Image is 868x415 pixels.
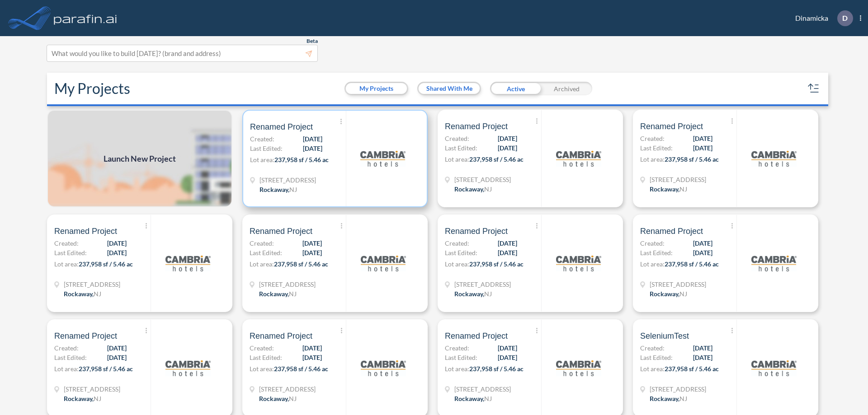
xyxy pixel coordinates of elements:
[303,134,322,144] span: [DATE]
[250,331,312,341] span: Renamed Project
[54,331,117,341] span: Renamed Project
[556,345,601,391] img: logo
[250,353,282,362] span: Last Edited:
[498,248,517,257] span: [DATE]
[556,136,601,181] img: logo
[484,290,492,298] span: NJ
[751,345,797,391] img: logo
[64,289,101,298] div: Rockaway, NJ
[361,345,406,391] img: logo
[751,241,797,286] img: logo
[289,186,297,193] span: NJ
[54,365,79,373] span: Lot area:
[94,290,101,298] span: NJ
[751,136,797,181] img: logo
[640,365,665,373] span: Lot area:
[303,144,322,153] span: [DATE]
[541,82,592,95] div: Archived
[498,134,517,143] span: [DATE]
[650,175,706,184] span: 321 Mt Hope Ave
[498,238,517,248] span: [DATE]
[693,353,712,362] span: [DATE]
[107,238,127,248] span: [DATE]
[640,155,665,163] span: Lot area:
[445,353,477,362] span: Last Edited:
[650,280,706,289] span: 321 Mt Hope Ave
[454,280,511,289] span: 321 Mt Hope Ave
[54,343,79,353] span: Created:
[259,175,316,185] span: 321 Mt Hope Ave
[64,395,94,402] span: Rockaway ,
[259,186,289,193] span: Rockaway ,
[259,395,289,402] span: Rockaway ,
[250,343,274,353] span: Created:
[259,394,297,403] div: Rockaway, NJ
[445,134,469,143] span: Created:
[419,83,480,94] button: Shared With Me
[47,110,232,207] a: Launch New Project
[107,248,127,257] span: [DATE]
[64,384,120,394] span: 321 Mt Hope Ave
[650,384,706,394] span: 321 Mt Hope Ave
[250,365,274,373] span: Lot area:
[54,80,130,97] h2: My Projects
[782,10,861,26] div: Dinamicka
[274,365,328,373] span: 237,958 sf / 5.46 ac
[302,238,322,248] span: [DATE]
[302,248,322,257] span: [DATE]
[346,83,407,94] button: My Projects
[640,248,673,257] span: Last Edited:
[454,394,492,403] div: Rockaway, NJ
[165,345,211,391] img: logo
[104,153,176,165] span: Launch New Project
[250,134,274,144] span: Created:
[679,185,687,193] span: NJ
[54,353,87,362] span: Last Edited:
[250,238,274,248] span: Created:
[498,353,517,362] span: [DATE]
[259,185,297,194] div: Rockaway, NJ
[79,365,133,373] span: 237,958 sf / 5.46 ac
[274,156,329,163] span: 237,958 sf / 5.46 ac
[445,155,469,163] span: Lot area:
[445,226,508,237] span: Renamed Project
[498,143,517,153] span: [DATE]
[64,280,120,289] span: 321 Mt Hope Ave
[469,365,524,373] span: 237,958 sf / 5.46 ac
[807,81,821,96] button: sort
[640,121,703,132] span: Renamed Project
[693,248,712,257] span: [DATE]
[650,184,687,194] div: Rockaway, NJ
[259,384,316,394] span: 321 Mt Hope Ave
[259,280,316,289] span: 321 Mt Hope Ave
[94,395,101,402] span: NJ
[445,331,508,341] span: Renamed Project
[640,353,673,362] span: Last Edited:
[454,395,484,402] span: Rockaway ,
[250,156,274,163] span: Lot area:
[650,185,679,193] span: Rockaway ,
[445,343,469,353] span: Created:
[289,290,297,298] span: NJ
[289,395,297,402] span: NJ
[498,343,517,353] span: [DATE]
[640,238,665,248] span: Created:
[54,226,117,237] span: Renamed Project
[650,290,679,298] span: Rockaway ,
[54,248,87,257] span: Last Edited:
[650,395,679,402] span: Rockaway ,
[302,343,322,353] span: [DATE]
[107,353,127,362] span: [DATE]
[454,185,484,193] span: Rockaway ,
[274,260,328,268] span: 237,958 sf / 5.46 ac
[640,143,673,153] span: Last Edited:
[64,290,94,298] span: Rockaway ,
[259,290,289,298] span: Rockaway ,
[445,121,508,132] span: Renamed Project
[469,155,524,163] span: 237,958 sf / 5.46 ac
[107,343,127,353] span: [DATE]
[469,260,524,268] span: 237,958 sf / 5.46 ac
[693,134,712,143] span: [DATE]
[54,238,79,248] span: Created:
[842,14,848,22] p: D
